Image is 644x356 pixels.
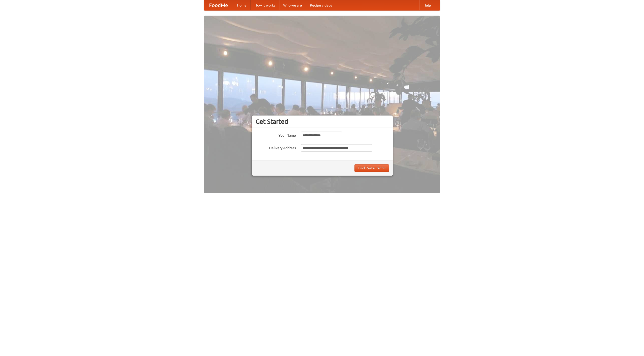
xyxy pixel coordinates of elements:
a: Help [419,0,435,10]
a: Who we are [279,0,306,10]
button: Find Restaurants! [354,164,389,172]
a: FoodMe [204,0,233,10]
label: Delivery Address [256,144,296,150]
a: Home [233,0,251,10]
label: Your Name [256,132,296,138]
a: How it works [251,0,279,10]
a: Recipe videos [306,0,336,10]
h3: Get Started [256,118,389,125]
